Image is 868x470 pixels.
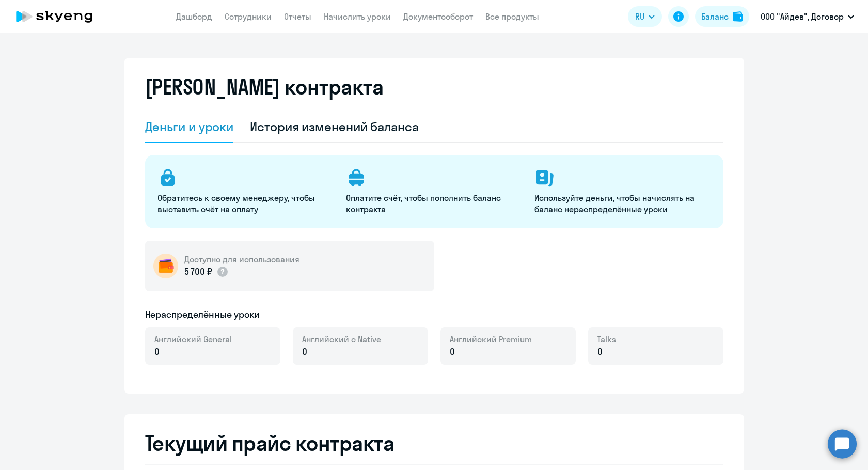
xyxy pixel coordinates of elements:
img: balance [733,11,743,22]
span: Английский Premium [450,334,532,345]
span: 0 [450,345,455,358]
h2: [PERSON_NAME] контракта [145,74,384,99]
div: Деньги и уроки [145,118,234,135]
p: Оплатите счёт, чтобы пополнить баланс контракта [346,192,522,215]
h5: Нераспределённые уроки [145,308,260,321]
p: ООО "Айдев", Договор [761,10,844,23]
a: Дашборд [176,11,212,22]
img: wallet-circle.png [153,254,178,278]
a: Начислить уроки [324,11,391,22]
span: 0 [302,345,307,358]
button: RU [628,6,662,27]
span: Английский с Native [302,334,381,345]
span: RU [635,10,644,23]
button: ООО "Айдев", Договор [755,4,859,29]
a: Документооборот [403,11,473,22]
span: 0 [154,345,160,358]
a: Отчеты [284,11,311,22]
button: Балансbalance [695,6,749,27]
span: Английский General [154,334,232,345]
div: История изменений баланса [250,118,419,135]
div: Баланс [701,10,729,23]
h5: Доступно для использования [184,254,299,265]
span: Talks [597,334,616,345]
p: Обратитесь к своему менеджеру, чтобы выставить счёт на оплату [157,192,334,215]
a: Сотрудники [225,11,272,22]
h2: Текущий прайс контракта [145,431,723,456]
p: 5 700 ₽ [184,265,229,278]
a: Все продукты [485,11,539,22]
p: Используйте деньги, чтобы начислять на баланс нераспределённые уроки [534,192,711,215]
span: 0 [597,345,603,358]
